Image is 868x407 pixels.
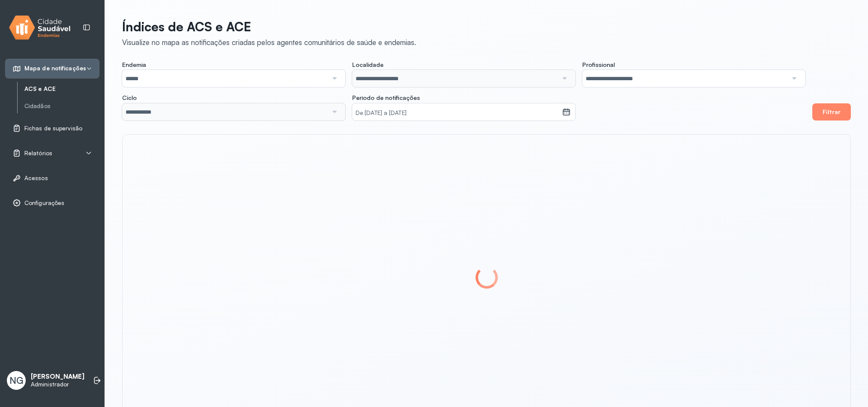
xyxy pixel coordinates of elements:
[24,150,52,157] span: Relatórios
[31,373,84,381] p: [PERSON_NAME]
[122,61,146,69] span: Endemia
[9,14,71,42] img: logo.svg
[31,381,84,388] p: Administrador
[812,103,851,121] button: Filtrar
[582,61,615,69] span: Profissional
[12,174,92,182] a: Acessos
[122,19,416,34] p: Índices de ACS e ACE
[24,103,99,110] a: Cidadãos
[24,84,99,94] a: ACS e ACE
[24,175,48,182] span: Acessos
[122,38,416,47] div: Visualize no mapa as notificações criadas pelos agentes comunitários de saúde e endemias.
[24,199,64,207] span: Configurações
[24,125,82,132] span: Fichas de supervisão
[24,101,99,112] a: Cidadãos
[9,375,23,386] span: NG
[12,124,92,133] a: Fichas de supervisão
[122,94,137,102] span: Ciclo
[12,199,92,207] a: Configurações
[24,85,99,93] a: ACS e ACE
[352,94,420,102] span: Período de notificações
[352,61,383,69] span: Localidade
[356,109,559,118] small: De [DATE] a [DATE]
[24,65,86,72] span: Mapa de notificações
